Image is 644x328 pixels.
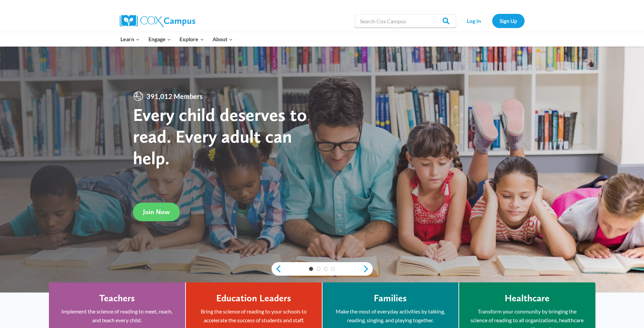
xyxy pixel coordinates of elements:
[272,262,373,276] div: content slider buttons
[133,104,307,168] strong: Every child deserves to read. Every adult can help.
[316,267,320,271] a: 2
[120,15,195,27] img: Cox Campus
[143,208,170,216] span: Join Now
[333,307,448,324] p: Make the most of everyday activities by talking, reading, singing, and playing together.
[99,293,135,304] h4: Teachers
[216,293,291,304] h4: Education Leaders
[505,293,550,304] h4: Healthcare
[459,14,489,28] a: Log In
[355,14,456,28] input: Search Cox Campus
[59,307,175,324] p: Implement the science of reading to meet, reach, and teach every child.
[120,35,140,44] span: Learn
[374,293,407,304] h4: Families
[144,91,205,102] span: 391,012 Members
[331,267,335,271] a: 4
[179,35,204,44] span: Explore
[148,35,171,44] span: Engage
[213,35,233,44] span: About
[363,265,373,273] a: next
[309,267,313,271] a: 1
[459,14,525,28] nav: Secondary Navigation
[272,265,282,273] a: previous
[492,14,525,28] a: Sign Up
[196,307,312,324] p: Bring the science of reading to your schools to accelerate the success of students and staff.
[324,267,328,271] a: 3
[133,203,180,221] a: Join Now
[116,32,237,46] nav: Primary Navigation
